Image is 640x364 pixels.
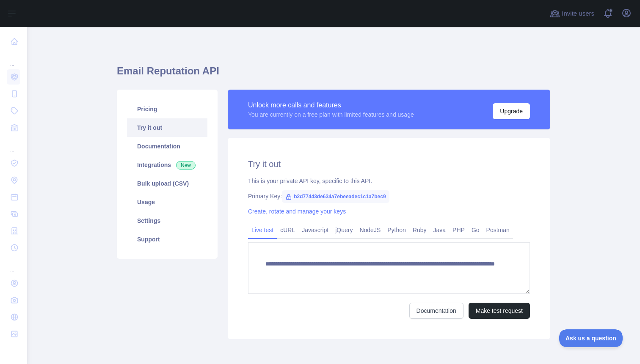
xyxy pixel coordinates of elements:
[559,329,623,347] iframe: Toggle Customer Support
[127,137,207,156] a: Documentation
[7,51,20,68] div: ...
[483,223,513,237] a: Postman
[127,193,207,211] a: Usage
[248,177,530,185] div: This is your private API key, specific to this API.
[248,208,346,215] a: Create, rotate and manage your keys
[282,190,389,203] span: b2d77443de634a7ebeeadec1c1a7bec9
[7,137,20,154] div: ...
[469,303,530,319] button: Make test request
[176,161,196,170] span: New
[127,230,207,249] a: Support
[493,103,530,119] button: Upgrade
[409,303,463,319] a: Documentation
[248,192,530,200] div: Primary Key:
[127,174,207,193] a: Bulk upload (CSV)
[430,223,450,237] a: Java
[449,223,468,237] a: PHP
[7,257,20,274] div: ...
[548,7,596,20] button: Invite users
[127,211,207,230] a: Settings
[127,118,207,137] a: Try it out
[332,223,356,237] a: jQuery
[248,100,414,110] div: Unlock more calls and features
[248,223,277,237] a: Live test
[356,223,384,237] a: NodeJS
[248,158,530,170] h2: Try it out
[127,100,207,118] a: Pricing
[298,223,332,237] a: Javascript
[248,110,414,119] div: You are currently on a free plan with limited features and usage
[277,223,298,237] a: cURL
[127,156,207,174] a: Integrations New
[468,223,483,237] a: Go
[384,223,409,237] a: Python
[562,9,594,19] span: Invite users
[409,223,430,237] a: Ruby
[117,64,550,85] h1: Email Reputation API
